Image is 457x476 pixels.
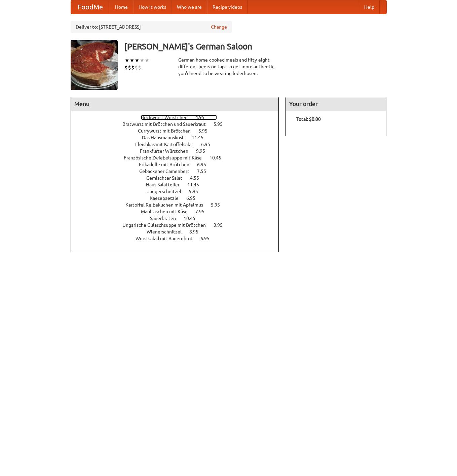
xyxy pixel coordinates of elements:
span: Wurstsalad mit Bauernbrot [136,236,199,241]
span: 9.95 [189,189,205,194]
a: Change [211,24,227,30]
span: Haus Salatteller [146,182,186,187]
a: Kaesepaetzle 6.95 [150,195,208,201]
li: ★ [145,57,150,64]
span: 10.45 [210,155,228,160]
span: 5.95 [211,202,227,208]
b: Total: $0.00 [296,116,321,122]
span: Gemischter Salat [146,175,189,181]
span: 6.95 [200,236,216,241]
a: Sauerbraten 10.45 [150,216,208,221]
a: Wurstsalad mit Bauernbrot 6.95 [136,236,222,241]
li: $ [131,64,135,71]
li: ★ [124,57,129,64]
a: Bockwurst Würstchen 4.95 [141,115,217,120]
span: 6.95 [197,162,213,167]
div: Deliver to: [STREET_ADDRESS] [71,21,232,33]
span: 11.45 [192,135,210,140]
span: Französische Zwiebelsuppe mit Käse [124,155,208,160]
li: $ [128,64,131,71]
span: Bockwurst Würstchen [141,115,194,120]
li: ★ [135,57,140,64]
img: angular.jpg [71,40,118,90]
a: Gebackener Camenbert 7.55 [139,169,219,174]
a: Currywurst mit Brötchen 5.95 [138,128,220,134]
span: 10.45 [184,216,202,221]
span: 4.55 [190,175,206,181]
span: 6.95 [186,195,202,201]
span: 7.55 [197,169,213,174]
span: Maultaschen mit Käse [141,209,194,214]
li: ★ [140,57,145,64]
span: 11.45 [187,182,206,187]
a: Home [110,0,133,14]
span: Frikadelle mit Brötchen [139,162,196,167]
a: Das Hausmannskost 11.45 [142,135,216,140]
span: Fleishkas mit Kartoffelsalat [135,142,200,147]
a: Ungarische Gulaschsuppe mit Brötchen 3.95 [122,222,235,228]
span: Jaegerschnitzel [147,189,188,194]
span: 5.95 [214,121,229,127]
a: Help [359,0,380,14]
span: Kartoffel Reibekuchen mit Apfelmus [125,202,210,208]
h3: [PERSON_NAME]'s German Saloon [124,40,387,53]
a: How it works [133,0,172,14]
h4: Your order [286,97,386,111]
span: Bratwurst mit Brötchen und Sauerkraut [122,121,213,127]
li: $ [124,64,128,71]
span: Das Hausmannskost [142,135,191,140]
div: German home-cooked meals and fifty-eight different beers on tap. To get more authentic, you'd nee... [178,57,279,77]
span: 3.95 [214,222,229,228]
a: Bratwurst mit Brötchen und Sauerkraut 5.95 [122,121,235,127]
span: 6.95 [201,142,217,147]
span: Sauerbraten [150,216,183,221]
span: 4.95 [195,115,211,120]
h4: Menu [71,97,279,111]
span: Gebackener Camenbert [139,169,196,174]
a: Haus Salatteller 11.45 [146,182,212,187]
span: Currywurst mit Brötchen [138,128,197,134]
a: Gemischter Salat 4.55 [146,175,212,181]
a: Frankfurter Würstchen 9.95 [140,148,218,154]
span: 8.95 [189,229,205,234]
a: Fleishkas mit Kartoffelsalat 6.95 [135,142,223,147]
a: Frikadelle mit Brötchen 6.95 [139,162,219,167]
span: Kaesepaetzle [150,195,185,201]
a: Kartoffel Reibekuchen mit Apfelmus 5.95 [125,202,232,208]
a: Jaegerschnitzel 9.95 [147,189,211,194]
span: Wienerschnitzel [147,229,188,234]
span: 5.95 [198,128,214,134]
a: Who we are [172,0,207,14]
a: Recipe videos [207,0,247,14]
li: ★ [129,57,135,64]
span: Ungarische Gulaschsuppe mit Brötchen [122,222,213,228]
span: 7.95 [195,209,211,214]
li: $ [138,64,141,71]
a: FoodMe [71,0,110,14]
span: Frankfurter Würstchen [140,148,195,154]
span: 9.95 [196,148,212,154]
a: Maultaschen mit Käse 7.95 [141,209,217,214]
li: $ [135,64,138,71]
a: Wienerschnitzel 8.95 [147,229,211,234]
a: Französische Zwiebelsuppe mit Käse 10.45 [124,155,234,160]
